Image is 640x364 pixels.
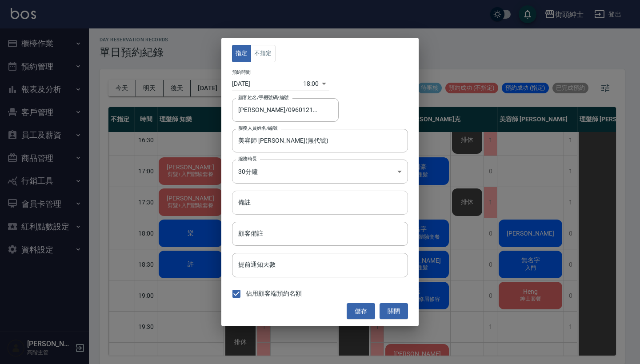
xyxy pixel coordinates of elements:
button: 儲存 [347,303,375,320]
div: 30分鐘 [232,160,408,184]
span: 佔用顧客端預約名額 [246,289,302,298]
button: 不指定 [251,45,276,62]
button: 關閉 [380,303,408,320]
button: 指定 [232,45,251,62]
label: 顧客姓名/手機號碼/編號 [238,94,289,101]
label: 服務人員姓名/編號 [238,125,277,132]
label: 預約時間 [232,68,251,75]
input: Choose date, selected date is 2025-09-16 [232,76,303,91]
div: 18:00 [303,76,319,91]
label: 服務時長 [238,156,257,162]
